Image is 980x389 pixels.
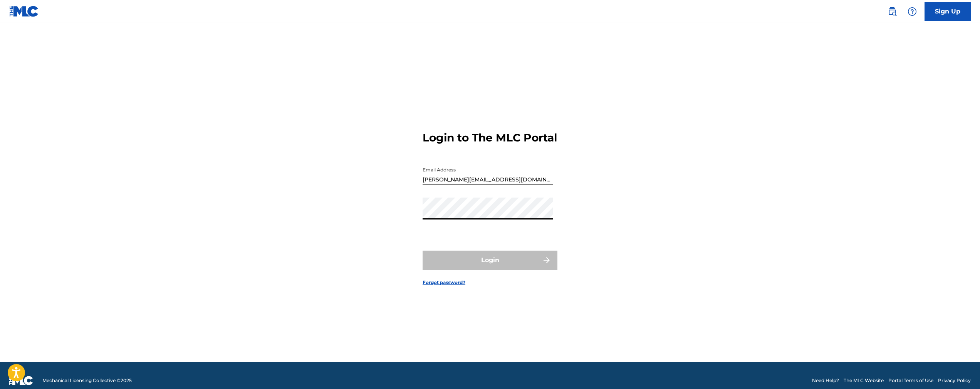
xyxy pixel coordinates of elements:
[423,131,557,145] h3: Login to The MLC Portal
[925,2,971,21] a: Sign Up
[884,4,900,19] a: Public Search
[908,7,917,16] img: help
[423,279,465,286] a: Forgot password?
[844,377,884,384] a: The MLC Website
[904,4,920,19] div: Help
[42,377,132,384] span: Mechanical Licensing Collective © 2025
[9,376,33,385] img: logo
[888,7,897,16] img: search
[812,377,839,384] a: Need Help?
[888,377,933,384] a: Portal Terms of Use
[9,6,39,17] img: MLC Logo
[938,377,971,384] a: Privacy Policy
